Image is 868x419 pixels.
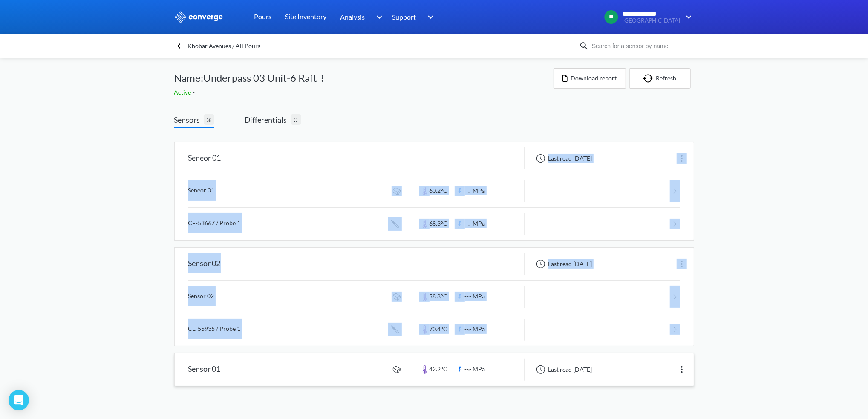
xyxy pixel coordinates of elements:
img: downArrow.svg [422,12,436,22]
img: icon-refresh.svg [643,74,656,83]
div: Last read [DATE] [531,259,595,269]
img: icon-search.svg [579,41,589,51]
span: Differentials [245,114,291,126]
img: more.svg [677,364,687,375]
img: more.svg [677,259,687,269]
span: Support [392,11,416,22]
img: icon-file.svg [562,75,568,82]
span: [GEOGRAPHIC_DATA] [623,17,681,24]
button: Download report [554,68,626,89]
input: Search for a sensor by name [589,41,692,51]
button: Refresh [629,68,691,89]
span: 3 [204,114,214,125]
div: Last read [DATE] [531,153,595,164]
span: - [193,89,197,96]
span: 0 [291,114,301,125]
div: Open Intercom Messenger [9,390,29,410]
img: logo_ewhite.svg [174,11,224,23]
div: Seneor 01 [188,147,221,169]
div: Sensor 02 [188,253,221,275]
img: downArrow.svg [681,12,694,22]
span: Khobar Avenues / All Pours [188,40,261,52]
span: Sensors [174,114,204,126]
img: downArrow.svg [371,12,384,22]
span: Active [174,89,193,96]
img: more.svg [677,153,687,164]
img: more.svg [317,73,328,83]
span: Name:Underpass 03 Unit-6 Raft [174,70,317,86]
img: backspace.svg [176,41,186,51]
span: Analysis [340,11,365,22]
